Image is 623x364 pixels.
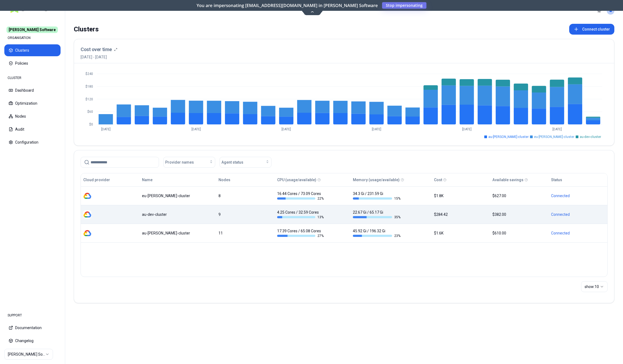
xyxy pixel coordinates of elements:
button: Available savings [492,174,523,185]
div: $627.00 [492,193,546,198]
img: gcp [83,192,91,200]
tspan: [DATE] [281,127,291,131]
div: 22 % [277,196,325,201]
div: ORGANISATION [4,32,61,43]
span: au-[PERSON_NAME]-cluster [488,135,529,139]
div: 4.25 Cores / 32.59 Cores [277,210,325,219]
button: Connect cluster [569,24,614,35]
tspan: $60 [87,110,93,114]
button: CPU (usage/available) [277,174,316,185]
tspan: $180 [85,85,93,88]
tspan: [DATE] [552,127,562,131]
span: Agent status [221,160,243,165]
button: Policies [4,57,61,69]
span: Provider names [165,160,194,165]
tspan: $120 [85,97,93,101]
span: eu-[PERSON_NAME]-cluster [534,135,574,139]
div: 34.3 Gi / 231.59 Gi [353,191,400,201]
div: 22.67 Gi / 65.17 Gi [353,210,400,219]
button: Cloud provider [83,174,110,185]
div: 13 % [277,215,325,219]
div: $1.8K [434,193,488,198]
div: 23 % [353,234,400,238]
button: Provider names [163,157,215,168]
button: Nodes [218,174,230,185]
div: CLUSTER [4,72,61,83]
div: 9 [218,212,272,217]
tspan: [DATE] [191,127,201,131]
div: $382.00 [492,212,546,217]
div: 17.39 Cores / 65.08 Cores [277,228,325,238]
img: gcp [83,229,91,237]
button: Cost [434,174,442,185]
div: 27 % [277,234,325,238]
span: [DATE] - [DATE] [81,54,117,60]
div: 16.44 Cores / 73.09 Cores [277,191,325,201]
div: 11 [218,230,272,236]
div: Status [551,177,562,183]
div: $1.6K [434,230,488,236]
div: Connected [551,193,605,198]
tspan: $0 [89,123,93,126]
button: Changelog [4,335,61,347]
button: Audit [4,123,61,135]
button: Nodes [4,110,61,122]
button: Optimization [4,97,61,109]
tspan: [DATE] [372,127,381,131]
div: 8 [218,193,272,198]
span: au-dev-cluster [580,135,601,139]
div: Connected [551,212,605,217]
div: $610.00 [492,230,546,236]
div: SUPPORT [4,310,61,321]
div: 15 % [353,196,400,201]
div: Connected [551,230,605,236]
button: Documentation [4,322,61,334]
tspan: [DATE] [101,127,111,131]
img: gcp [83,210,91,219]
tspan: $240 [85,72,93,76]
div: 35 % [353,215,400,219]
button: Dashboard [4,84,61,96]
tspan: [DATE] [462,127,472,131]
div: au-dev-cluster [142,212,214,217]
button: Name [142,174,153,185]
div: au-rex-cluster [142,230,214,236]
div: Clusters [74,24,99,35]
button: Configuration [4,136,61,148]
button: Clusters [4,44,61,56]
h3: Cost over time [81,46,112,53]
button: Memory (usage/available) [353,174,400,185]
span: [PERSON_NAME] Software [6,27,58,33]
button: Agent status [220,157,271,168]
div: 45.92 Gi / 196.32 Gi [353,228,400,238]
div: eu-rex-cluster [142,193,214,198]
div: $284.42 [434,212,488,217]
